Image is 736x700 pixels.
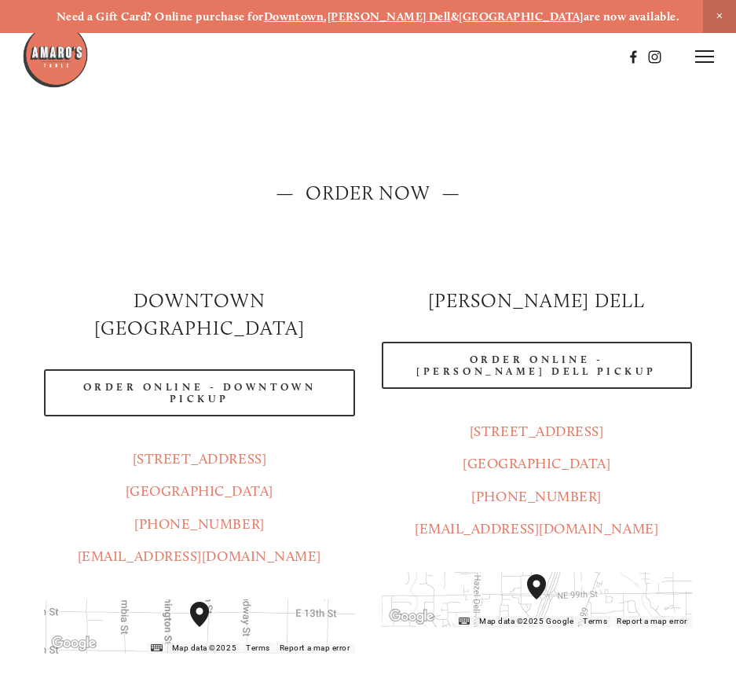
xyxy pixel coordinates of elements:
a: Open this area in Google Maps (opens a new window) [48,633,100,654]
a: Order Online - [PERSON_NAME] Dell Pickup [382,342,692,389]
strong: are now available. [584,9,679,24]
a: Report a map error [617,617,687,625]
a: Open this area in Google Maps (opens a new window) [386,607,438,627]
div: Amaro's Table 816 Northeast 98th Circle Vancouver, WA, 98665, United States [527,574,565,625]
a: Order Online - Downtown pickup [44,369,354,416]
a: [PHONE_NUMBER] [471,488,602,505]
a: Report a map error [280,643,350,652]
span: Map data ©2025 Google [479,617,573,625]
a: Terms [246,643,270,652]
h2: [PERSON_NAME] DELL [382,288,692,315]
h2: Downtown [GEOGRAPHIC_DATA] [44,288,354,343]
img: Google [386,607,438,627]
strong: Need a Gift Card? Online purchase for [57,9,264,24]
a: Downtown [264,9,324,24]
a: [STREET_ADDRESS] [133,450,267,467]
img: Google [48,633,100,654]
a: [PHONE_NUMBER] [134,515,265,533]
a: [EMAIL_ADDRESS][DOMAIN_NAME] [415,520,658,537]
strong: , [324,9,327,24]
h2: — ORDER NOW — [44,180,692,207]
a: [GEOGRAPHIC_DATA] [126,482,273,500]
div: Amaro's Table 1220 Main Street vancouver, United States [190,602,228,652]
a: Terms [583,617,607,625]
a: [PERSON_NAME] Dell [328,9,451,24]
strong: & [451,9,459,24]
a: [GEOGRAPHIC_DATA] [463,455,610,472]
button: Keyboard shortcuts [459,616,470,627]
span: Map data ©2025 [172,643,237,652]
a: [EMAIL_ADDRESS][DOMAIN_NAME] [78,548,321,565]
a: [GEOGRAPHIC_DATA] [459,9,584,24]
img: Amaro's Table [22,22,89,89]
a: [STREET_ADDRESS] [470,423,604,440]
button: Keyboard shortcuts [151,643,162,654]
